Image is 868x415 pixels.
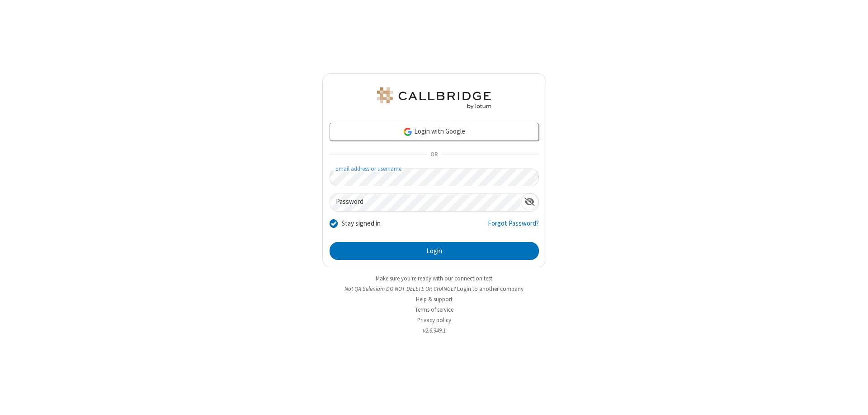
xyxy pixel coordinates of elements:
iframe: Chat [845,391,861,409]
a: Make sure you're ready with our connection test [376,275,492,282]
img: google-icon.png [403,127,413,137]
img: QA Selenium DO NOT DELETE OR CHANGE [375,87,493,109]
button: Login to another company [457,285,524,293]
a: Help & support [416,295,453,303]
li: Not QA Selenium DO NOT DELETE OR CHANGE? [322,285,546,293]
input: Email address or username [330,169,539,186]
div: Show password [521,193,538,210]
input: Password [330,193,521,211]
a: Forgot Password? [488,218,539,236]
span: OR [427,149,441,161]
li: v2.6.349.1 [322,326,546,335]
button: Login [330,242,539,260]
label: Stay signed in [341,218,381,229]
a: Login with Google [330,123,539,141]
a: Privacy policy [417,316,451,324]
a: Terms of service [415,306,453,314]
